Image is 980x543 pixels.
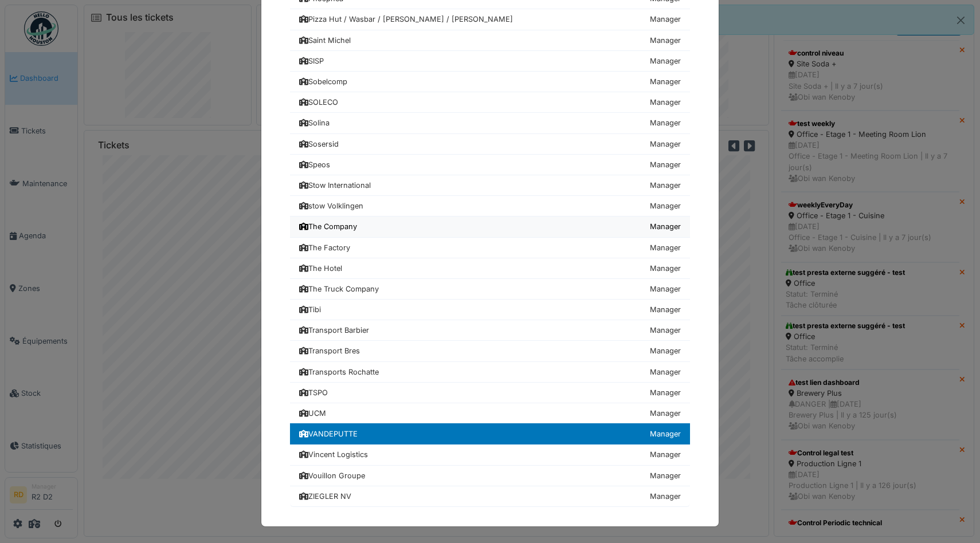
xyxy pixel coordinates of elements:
div: Manager [650,491,681,502]
a: Stow International Manager [290,175,690,196]
div: ZIEGLER NV [299,491,351,502]
div: Manager [650,325,681,336]
div: The Factory [299,242,350,253]
div: Vincent Logistics [299,449,368,460]
div: Manager [650,387,681,398]
div: Speos [299,159,330,170]
a: The Hotel Manager [290,258,690,279]
div: Manager [650,367,681,377]
a: Solina Manager [290,113,690,133]
div: UCM [299,408,326,419]
div: Manager [650,200,681,211]
div: Transport Bres [299,345,360,356]
div: Manager [650,408,681,419]
div: Manager [650,35,681,46]
a: SOLECO Manager [290,92,690,113]
a: Pizza Hut / Wasbar / [PERSON_NAME] / [PERSON_NAME] Manager [290,9,690,30]
div: Manager [650,56,681,66]
div: Manager [650,14,681,25]
div: Manager [650,284,681,294]
a: SISP Manager [290,51,690,72]
a: Transport Barbier Manager [290,320,690,341]
div: Manager [650,76,681,87]
a: Vouillon Groupe Manager [290,466,690,486]
div: Sobelcomp [299,76,347,87]
div: Manager [650,304,681,315]
div: Tibi [299,304,321,315]
a: Sobelcomp Manager [290,72,690,92]
div: The Truck Company [299,284,379,294]
a: stow Volklingen Manager [290,196,690,217]
div: The Hotel [299,263,342,274]
div: Pizza Hut / Wasbar / [PERSON_NAME] / [PERSON_NAME] [299,14,513,25]
div: SISP [299,56,324,66]
a: TSPO Manager [290,383,690,403]
div: Sosersid [299,139,339,149]
div: Vouillon Groupe [299,470,365,481]
a: Vincent Logistics Manager [290,444,690,465]
a: ZIEGLER NV Manager [290,486,690,507]
div: Manager [650,470,681,481]
a: Saint Michel Manager [290,30,690,51]
a: VANDEPUTTE Manager [290,423,690,444]
a: The Company Manager [290,217,690,237]
div: Manager [650,449,681,460]
div: TSPO [299,387,328,398]
div: Manager [650,97,681,108]
div: Stow International [299,180,371,191]
div: Manager [650,139,681,149]
div: stow Volklingen [299,200,363,211]
div: Manager [650,117,681,128]
div: Transports Rochatte [299,367,379,377]
div: Manager [650,180,681,191]
div: SOLECO [299,97,338,108]
div: Manager [650,242,681,253]
a: UCM Manager [290,403,690,424]
div: Manager [650,263,681,274]
div: Manager [650,221,681,232]
div: Transport Barbier [299,325,369,336]
div: VANDEPUTTE [299,428,358,439]
a: Transports Rochatte Manager [290,362,690,383]
div: Manager [650,345,681,356]
a: Tibi Manager [290,300,690,320]
div: Manager [650,428,681,439]
a: Sosersid Manager [290,134,690,155]
a: Transport Bres Manager [290,341,690,361]
a: The Truck Company Manager [290,279,690,300]
div: Solina [299,117,330,128]
a: Speos Manager [290,155,690,175]
a: The Factory Manager [290,238,690,258]
div: The Company [299,221,357,232]
div: Saint Michel [299,35,351,46]
div: Manager [650,159,681,170]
